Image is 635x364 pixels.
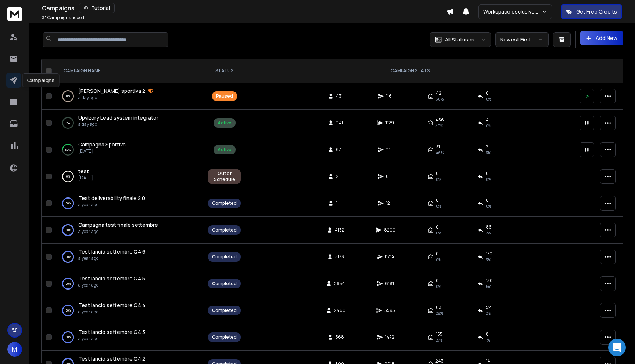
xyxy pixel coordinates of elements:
[486,176,491,182] span: 0%
[55,59,204,83] th: CAMPAIGN NAME
[79,3,115,13] button: Tutorial
[561,4,622,19] button: Get Free Credits
[78,248,146,255] a: Test lancio settembre Q4 6
[218,120,232,126] div: Active
[436,224,439,230] span: 0
[436,197,439,203] span: 0
[78,114,158,121] span: Upvizory Lead system integrator
[212,227,237,233] div: Completed
[204,59,245,83] th: STATUS
[486,123,491,129] span: 0 %
[212,171,237,182] div: Out of Schedule
[78,148,126,154] p: [DATE]
[486,230,491,236] span: 2 %
[436,305,443,310] span: 631
[336,200,343,206] span: 1
[78,302,146,309] a: Test lancio settembre Q4 4
[218,147,232,153] div: Active
[78,87,145,95] a: [PERSON_NAME] sportiva 2
[436,278,439,284] span: 0
[78,121,158,127] p: a day ago
[335,254,344,260] span: 5173
[608,339,626,356] div: Open Intercom Messenger
[336,334,344,340] span: 568
[212,307,237,313] div: Completed
[334,281,345,287] span: 2654
[78,202,145,208] p: a year ago
[436,257,441,263] span: 0%
[495,32,549,47] button: Newest First
[385,120,394,126] span: 1129
[66,92,70,100] p: 0 %
[336,93,343,99] span: 431
[436,284,441,290] span: 0%
[580,31,623,45] button: Add New
[436,90,441,96] span: 42
[336,174,343,179] span: 2
[7,342,22,357] button: M
[486,224,492,230] span: 86
[78,229,158,234] p: a year ago
[78,275,145,282] span: Test lancio settembre Q4 5
[486,337,490,343] span: 1 %
[78,194,145,201] span: Test deliverability finale 2.0
[55,244,204,270] td: 100%Test lancio settembre Q4 6a year ago
[65,280,71,287] p: 100 %
[486,150,491,156] span: 3 %
[78,336,145,342] p: a year ago
[216,93,233,99] div: Paused
[436,96,444,102] span: 36 %
[78,168,89,175] a: test
[55,217,204,244] td: 100%Campagna test finale settembrea year ago
[42,14,47,21] span: 21
[245,59,575,83] th: CAMPAIGN STATS
[336,120,343,126] span: 1141
[78,95,153,101] p: a day ago
[385,281,394,287] span: 6181
[386,174,393,179] span: 0
[486,144,488,150] span: 2
[78,141,126,148] a: Campagna Sportiva
[486,284,491,290] span: 5 %
[436,203,441,209] span: 0%
[436,150,444,156] span: 46 %
[486,331,489,337] span: 8
[386,147,393,153] span: 111
[78,255,146,261] p: a year ago
[66,119,70,127] p: 1 %
[65,253,71,261] p: 100 %
[435,358,444,364] span: 243
[42,15,84,21] p: Campaigns added
[65,307,71,314] p: 100 %
[435,117,444,123] span: 456
[55,190,204,217] td: 100%Test deliverability finale 2.0a year ago
[55,324,204,351] td: 100%Test lancio settembre Q4 3a year ago
[78,87,145,94] span: [PERSON_NAME] sportiva 2
[386,200,393,206] span: 12
[486,358,490,364] span: 14
[335,227,344,233] span: 4132
[78,194,145,202] a: Test deliverability finale 2.0
[385,334,394,340] span: 1472
[78,355,145,362] span: Test lancio settembre Q4 2
[212,334,237,340] div: Completed
[78,221,158,228] span: Campagna test finale settembre
[486,251,492,257] span: 170
[486,171,489,176] span: 0
[445,36,474,43] p: All Statuses
[212,200,237,206] div: Completed
[65,334,71,341] p: 100 %
[66,173,70,180] p: 0 %
[22,73,60,87] div: Campaigns
[336,147,343,153] span: 67
[55,163,204,190] td: 0%test[DATE]
[78,282,145,288] p: a year ago
[486,203,491,209] span: 0 %
[78,309,146,315] p: a year ago
[78,275,145,282] a: Test lancio settembre Q4 5
[386,93,393,99] span: 116
[486,117,489,123] span: 4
